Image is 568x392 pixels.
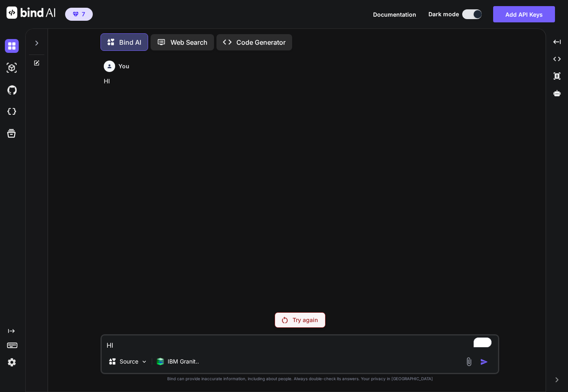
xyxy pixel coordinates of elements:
img: premium [73,12,79,17]
button: Add API Keys [493,6,555,22]
img: githubDark [5,83,19,97]
span: 7 [82,10,85,18]
p: Source [120,357,138,366]
img: Bind AI [7,7,55,19]
img: darkAi-studio [5,61,19,75]
p: Web Search [170,37,208,47]
img: Retry [282,317,288,323]
img: attachment [464,357,474,366]
button: premium7 [65,8,93,21]
p: IBM Granit.. [168,357,199,366]
p: Bind AI [119,37,141,47]
textarea: To enrich screen reader interactions, please activate Accessibility in Grammarly extension settings [102,335,498,350]
img: IBM Granite code [156,357,164,366]
img: darkChat [5,39,19,53]
img: settings [5,355,19,369]
h6: You [118,62,129,70]
span: Documentation [373,11,416,18]
p: Try again [293,316,318,324]
button: Documentation [373,10,416,19]
img: cloudideIcon [5,105,19,119]
img: Pick Models [141,358,148,365]
p: Bind can provide inaccurate information, including about people. Always double-check its answers.... [100,376,499,382]
span: Dark mode [428,10,459,18]
p: HI [104,77,498,86]
img: icon [480,358,488,366]
p: Code Generator [236,37,286,47]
